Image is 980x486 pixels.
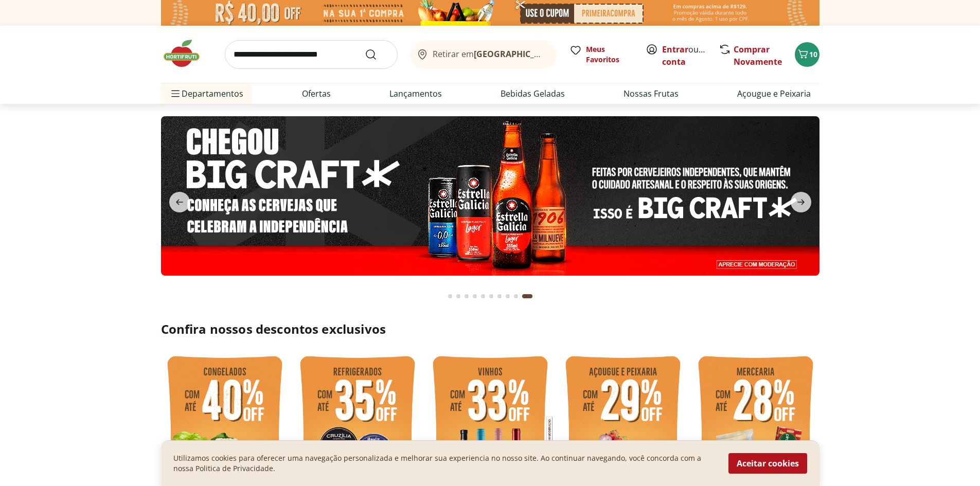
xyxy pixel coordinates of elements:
button: Submit Search [365,48,389,61]
span: 10 [809,49,817,59]
input: search [225,40,398,69]
span: Meus Favoritos [586,44,633,65]
span: Departamentos [169,81,243,106]
a: Ofertas [302,87,331,100]
button: Current page from fs-carousel [520,284,534,309]
button: next [782,192,819,212]
button: Go to page 3 from fs-carousel [462,284,471,309]
span: Retirar em [433,49,546,59]
b: [GEOGRAPHIC_DATA]/[GEOGRAPHIC_DATA] [474,48,647,60]
a: Bebidas Geladas [501,87,565,100]
button: Menu [169,81,182,106]
button: Go to page 6 from fs-carousel [487,284,495,309]
h2: Confira nossos descontos exclusivos [161,321,819,337]
img: Hortifruti [161,38,212,69]
button: Go to page 7 from fs-carousel [495,284,504,309]
p: Utilizamos cookies para oferecer uma navegação personalizada e melhorar sua experiencia no nosso ... [173,453,716,474]
a: Comprar Novamente [734,44,782,67]
button: Carrinho [795,42,819,67]
button: Go to page 9 from fs-carousel [512,284,520,309]
button: Go to page 4 from fs-carousel [471,284,479,309]
a: Entrar [662,44,688,55]
a: Lançamentos [389,87,442,100]
button: Retirar em[GEOGRAPHIC_DATA]/[GEOGRAPHIC_DATA] [410,40,557,69]
a: Meus Favoritos [569,44,633,65]
a: Criar conta [662,44,719,67]
img: stella [161,116,819,276]
button: Aceitar cookies [728,453,807,474]
button: Go to page 2 from fs-carousel [454,284,462,309]
a: Açougue e Peixaria [737,87,811,100]
button: Go to page 5 from fs-carousel [479,284,487,309]
button: Go to page 1 from fs-carousel [446,284,454,309]
span: ou [662,43,708,68]
button: Go to page 8 from fs-carousel [504,284,512,309]
a: Nossas Frutas [623,87,679,100]
button: previous [161,192,198,212]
